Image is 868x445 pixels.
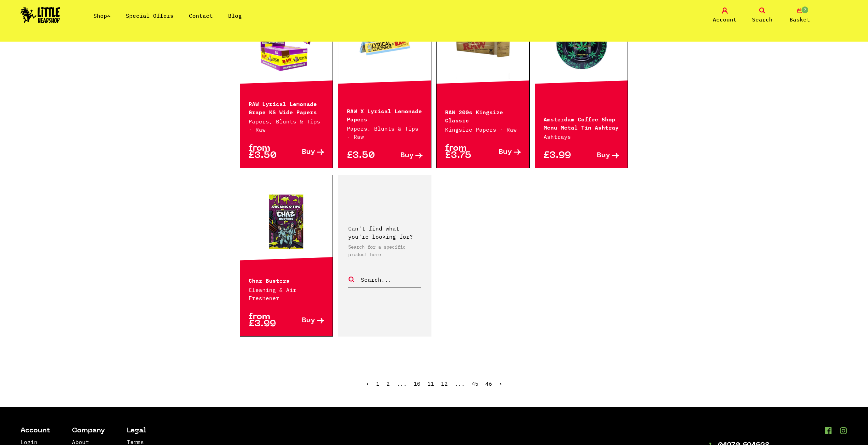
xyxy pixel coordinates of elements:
[127,427,151,434] li: Legal
[544,152,582,159] p: £3.99
[302,149,315,156] span: Buy
[20,7,60,23] img: Little Head Shop Logo
[472,380,479,387] a: 45
[397,380,407,387] span: ...
[347,106,423,123] p: RAW X Lyrical Lemonade Papers
[441,380,448,387] a: 12
[249,117,324,134] p: Papers, Blunts & Tips · Raw
[189,12,213,19] a: Contact
[414,380,421,387] a: 10
[544,133,619,141] p: Ashtrays
[783,8,817,24] a: 7 Basket
[72,427,105,434] li: Company
[427,380,434,387] span: 11
[20,427,50,434] li: Account
[376,380,380,387] a: 1
[790,15,810,24] span: Basket
[445,125,521,134] p: Kingsize Papers · Raw
[249,276,324,284] p: Chaz Busters
[483,145,521,159] a: Buy
[348,243,421,258] p: Search for a specific product here
[499,380,502,387] a: Next »
[126,12,174,19] a: Special Offers
[485,380,492,387] a: 46
[582,152,619,159] a: Buy
[286,313,324,328] a: Buy
[366,380,369,387] a: « Previous
[745,8,779,24] a: Search
[360,275,421,284] input: Search...
[445,145,483,159] p: from £3.75
[249,145,286,159] p: from £3.50
[386,380,390,387] a: 2
[302,317,315,324] span: Buy
[347,124,423,141] p: Papers, Blunts & Tips · Raw
[499,149,512,156] span: Buy
[249,313,286,328] p: from £3.99
[400,152,414,159] span: Buy
[228,12,242,19] a: Blog
[455,380,465,387] span: ...
[597,152,610,159] span: Buy
[801,6,809,14] span: 7
[347,152,385,159] p: £3.50
[752,15,773,24] span: Search
[249,286,324,302] p: Cleaning & Air Freshener
[445,107,521,124] p: RAW 200s Kingsize Classic
[713,15,737,24] span: Account
[544,115,619,131] p: Amsterdam Coffee Shop Menu Metal Tin Ashtray
[385,152,423,159] a: Buy
[348,224,421,241] p: Can't find what you're looking for?
[286,145,324,159] a: Buy
[249,99,324,116] p: RAW Lyrical Lemonade Grape KS Wide Papers
[93,12,111,19] a: Shop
